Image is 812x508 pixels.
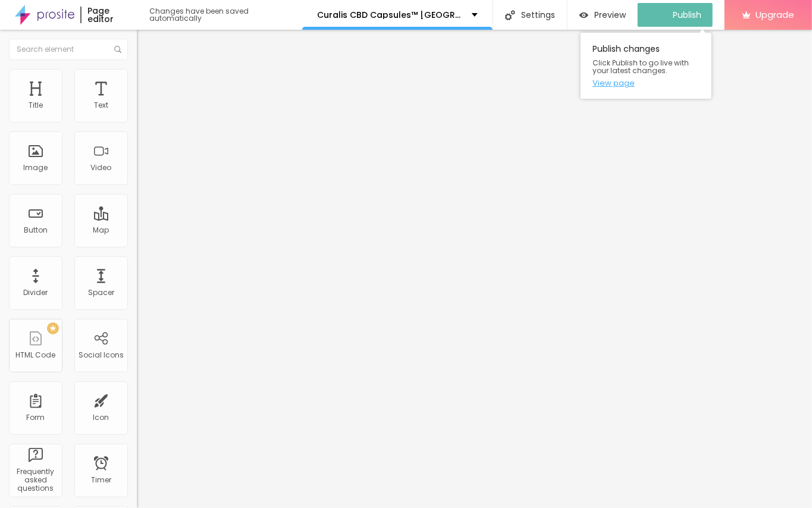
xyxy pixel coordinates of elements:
[24,289,48,297] div: Divider
[581,33,711,99] div: Publish changes
[592,79,700,87] a: View page
[673,10,701,20] span: Publish
[9,39,128,60] input: Search element
[568,3,638,27] button: Preview
[93,413,109,422] div: Icon
[79,351,124,359] div: Social Icons
[91,476,111,484] div: Timer
[29,101,43,109] div: Title
[149,8,302,22] div: Changes have been saved automatically
[594,10,626,20] span: Preview
[592,59,700,74] span: Click Publish to go live with your latest changes.
[137,30,812,508] iframe: Editor
[12,468,59,493] div: Frequently asked questions
[27,413,45,422] div: Form
[91,164,112,172] div: Video
[94,101,108,109] div: Text
[579,10,588,20] img: view-1.svg
[24,226,48,234] div: Button
[505,10,515,20] img: Icone
[755,10,794,20] span: Upgrade
[24,164,48,172] div: Image
[114,46,121,53] img: Icone
[638,3,713,27] button: Publish
[317,11,463,19] p: Curalis CBD Capsules™ [GEOGRAPHIC_DATA] Official Website
[80,7,138,23] div: Page editor
[93,226,109,234] div: Map
[16,351,56,359] div: HTML Code
[88,289,114,297] div: Spacer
